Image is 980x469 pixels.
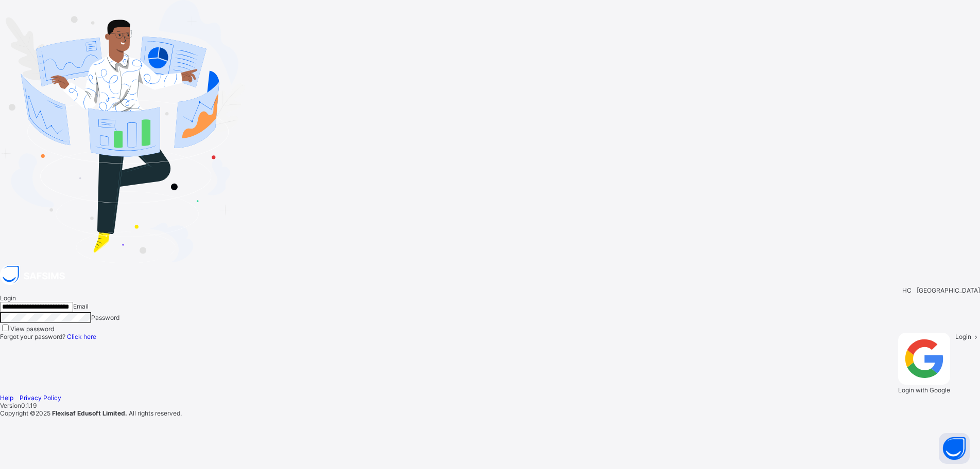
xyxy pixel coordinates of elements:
[955,333,971,340] span: Login
[10,325,54,333] label: View password
[73,302,89,310] span: Email
[917,286,980,294] span: [GEOGRAPHIC_DATA]
[67,333,96,340] a: Click here
[902,286,912,294] span: HC
[52,409,127,417] strong: Flexisaf Edusoft Limited.
[898,333,950,385] img: google.396cfc9801f0270233282035f929180a.svg
[91,314,119,321] span: Password
[939,433,970,464] button: Open asap
[898,386,950,394] span: Login with Google
[20,394,61,402] a: Privacy Policy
